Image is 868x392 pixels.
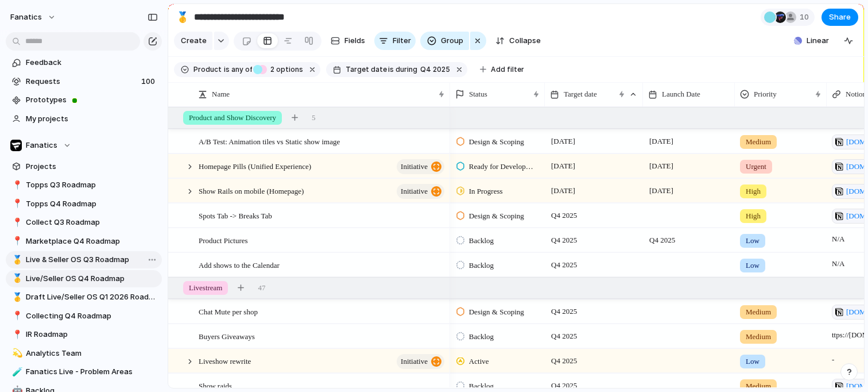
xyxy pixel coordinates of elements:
a: My projects [6,110,162,128]
span: Backlog [469,235,494,247]
button: 🥇 [10,291,22,303]
span: Add filter [491,64,524,75]
div: 📍Topps Q3 Roadmap [6,176,162,194]
span: Q4 2025 [548,233,580,247]
button: 🥇 [10,273,22,285]
span: Livestream [189,282,222,294]
div: 🥇 [176,9,189,25]
span: Product Pictures [199,233,248,247]
span: Priority [754,89,777,100]
a: 🥇Live & Seller OS Q3 Roadmap [6,251,162,268]
span: [DATE] [548,184,578,198]
span: 5 [312,112,316,124]
span: Projects [26,161,158,172]
span: Live & Seller OS Q3 Roadmap [26,254,158,266]
span: Design & Scoping [469,306,524,318]
button: 🥇 [10,254,22,266]
div: 📍 [12,216,20,229]
span: Fields [344,35,365,47]
span: Chat Mute per shop [199,305,258,318]
span: High [746,186,761,197]
span: any of [230,64,252,75]
span: Prototypes [26,94,158,106]
span: Create [181,35,207,47]
span: Fanatics Live - Problem Areas [26,366,158,378]
div: 📍Collecting Q4 Roadmap [6,308,162,325]
span: 10 [800,11,812,23]
span: Collect Q3 Roadmap [26,217,158,228]
span: 2 [267,65,276,74]
span: [DATE] [548,159,578,173]
span: Low [746,235,759,247]
span: Design & Scoping [469,210,524,222]
span: Medium [746,381,771,392]
span: Add shows to the Calendar [199,258,280,271]
span: Filter [393,35,411,47]
div: 📍 [12,197,20,210]
a: 🧪Fanatics Live - Problem Areas [6,363,162,381]
button: 💫 [10,348,22,359]
span: Low [746,356,759,367]
div: 📍 [12,309,20,322]
div: 🥇Draft Live/Seller OS Q1 2026 Roadmap [6,289,162,306]
div: 🥇 [12,291,20,304]
span: Medium [746,136,771,148]
span: fanatics [10,11,42,23]
div: 🥇 [12,253,20,267]
button: 📍 [10,198,22,210]
a: 📍Collect Q3 Roadmap [6,214,162,231]
div: 📍 [12,328,20,341]
a: Projects [6,158,162,175]
button: 2 options [253,63,305,76]
div: 💫 [12,347,20,360]
span: 47 [258,282,265,294]
span: Live/Seller OS Q4 Roadmap [26,273,158,285]
span: initiative [401,159,428,175]
span: Target date [346,64,387,75]
span: Liveshow rewrite [199,354,251,367]
button: 📍 [10,329,22,340]
span: initiative [401,353,428,370]
button: Filter [374,32,416,50]
span: Spots Tab -> Breaks Tab [199,209,272,222]
span: Medium [746,331,771,343]
span: Q4 2025 [548,258,580,272]
span: [DATE] [646,159,676,173]
span: Active [469,356,489,367]
span: Group [441,35,463,47]
span: Share [829,11,851,23]
span: Q4 2025 [548,305,580,318]
button: Collapse [491,32,545,50]
span: Draft Live/Seller OS Q1 2026 Roadmap [26,291,158,303]
a: Prototypes [6,91,162,109]
span: Collecting Q4 Roadmap [26,310,158,322]
span: 100 [141,76,157,87]
div: 🥇 [12,272,20,285]
span: options [267,64,303,75]
div: 🧪 [12,366,20,379]
span: Q4 2025 [420,64,450,75]
button: Create [174,32,212,50]
span: Launch Date [662,89,700,100]
a: 📍IR Roadmap [6,326,162,343]
button: isduring [387,63,419,76]
div: 📍 [12,235,20,248]
a: 💫Analytics Team [6,345,162,362]
button: Fanatics [6,137,162,154]
span: Backlog [469,331,494,343]
span: Target date [564,89,597,100]
span: Q4 2025 [548,329,580,343]
button: 📍 [10,310,22,322]
span: Buyers Giveaways [199,329,255,343]
span: Backlog [469,260,494,271]
a: 📍Marketplace Q4 Roadmap [6,233,162,250]
div: 🥇Live/Seller OS Q4 Roadmap [6,270,162,287]
span: Marketplace Q4 Roadmap [26,236,158,247]
button: fanatics [5,8,62,26]
span: [DATE] [548,134,578,148]
span: In Progress [469,186,503,197]
span: Design & Scoping [469,136,524,148]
